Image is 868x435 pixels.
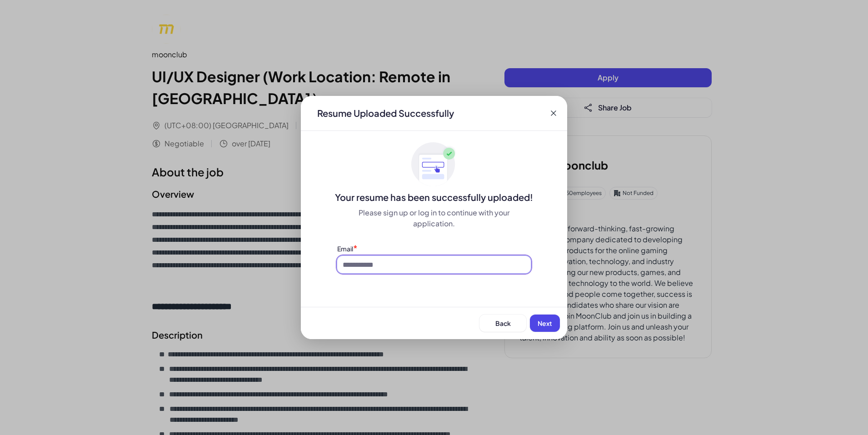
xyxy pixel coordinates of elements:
img: ApplyedMaskGroup3.svg [411,142,457,187]
div: Resume Uploaded Successfully [310,107,461,120]
button: Back [479,315,526,332]
span: Back [495,319,511,327]
div: Please sign up or log in to continue with your application. [337,207,531,229]
span: Next [538,319,552,327]
button: Next [530,315,560,332]
label: Email [337,245,353,253]
div: Your resume has been successfully uploaded! [301,191,567,204]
